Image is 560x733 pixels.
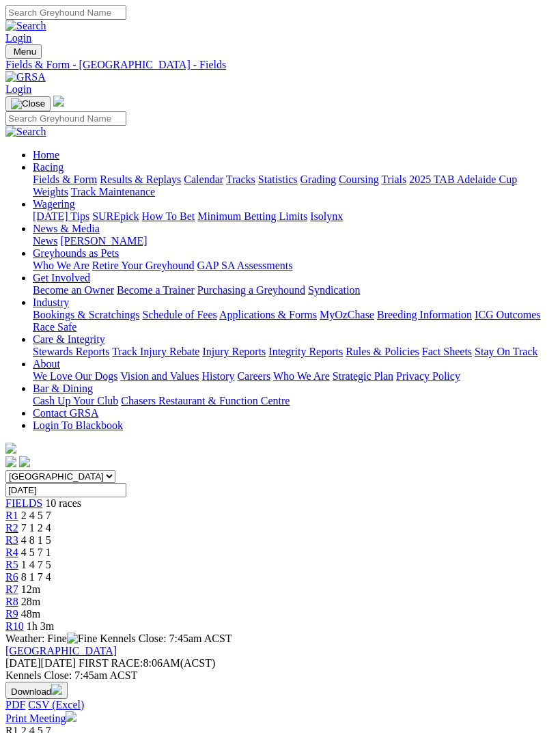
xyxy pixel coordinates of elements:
[258,174,298,185] a: Statistics
[33,161,64,173] a: Racing
[5,522,18,534] a: R2
[11,98,45,109] img: Close
[21,608,40,620] span: 48m
[33,149,59,161] a: Home
[100,633,232,644] span: Kennels Close: 7:45am ACST
[117,284,195,296] a: Become a Trainer
[121,395,290,406] a: Chasers Restaurant & Function Centre
[142,309,216,320] a: Schedule of Fees
[33,210,89,222] a: [DATE] Tips
[33,247,119,259] a: Greyhounds as Pets
[142,210,195,222] a: How To Bet
[33,198,75,210] a: Wagering
[5,669,555,682] div: Kennels Close: 7:45am ACST
[5,596,18,607] span: R8
[377,309,472,320] a: Breeding Information
[33,358,60,370] a: About
[5,111,126,126] input: Search
[5,713,76,724] a: Print Meeting
[320,309,374,320] a: MyOzChase
[79,657,143,669] span: FIRST RACE:
[422,346,472,357] a: Fact Sheets
[33,260,89,271] a: Who We Are
[33,395,555,407] div: Bar & Dining
[5,483,126,497] input: Select date
[21,522,51,534] span: 7 1 2 4
[92,260,195,271] a: Retire Your Greyhound
[33,419,123,431] a: Login To Blackbook
[5,657,41,669] span: [DATE]
[33,407,98,419] a: Contact GRSA
[197,284,305,296] a: Purchasing a Greyhound
[5,645,117,656] a: [GEOGRAPHIC_DATA]
[5,5,126,20] input: Search
[33,174,555,198] div: Racing
[5,583,18,595] span: R7
[381,174,406,185] a: Trials
[5,657,76,669] span: [DATE]
[33,235,555,247] div: News & Media
[5,633,100,644] span: Weather: Fine
[21,510,51,521] span: 2 4 5 7
[120,370,199,382] a: Vision and Values
[33,309,555,333] div: Industry
[5,71,46,83] img: GRSA
[5,510,18,521] a: R1
[5,608,18,620] a: R9
[5,559,18,570] span: R5
[79,657,215,669] span: 8:06AM(ACST)
[5,534,18,546] a: R3
[66,711,76,722] img: printer.svg
[5,83,31,95] a: Login
[333,370,393,382] a: Strategic Plan
[5,620,24,632] span: R10
[33,370,555,383] div: About
[197,260,293,271] a: GAP SA Assessments
[33,174,97,185] a: Fields & Form
[21,559,51,570] span: 1 4 7 5
[33,223,100,234] a: News & Media
[33,284,555,296] div: Get Involved
[273,370,330,382] a: Who We Are
[53,96,64,107] img: logo-grsa-white.png
[475,346,537,357] a: Stay On Track
[27,620,54,632] span: 1h 3m
[21,596,40,607] span: 28m
[5,547,18,558] span: R4
[5,96,51,111] button: Toggle navigation
[5,699,25,710] a: PDF
[5,59,555,71] a: Fields & Form - [GEOGRAPHIC_DATA] - Fields
[5,682,68,699] button: Download
[51,684,62,695] img: download.svg
[45,497,81,509] span: 10 races
[5,456,16,467] img: facebook.svg
[33,346,555,358] div: Care & Integrity
[201,370,234,382] a: History
[308,284,360,296] a: Syndication
[60,235,147,247] a: [PERSON_NAME]
[5,20,46,32] img: Search
[5,32,31,44] a: Login
[197,210,307,222] a: Minimum Betting Limits
[5,44,42,59] button: Toggle navigation
[346,346,419,357] a: Rules & Policies
[226,174,255,185] a: Tracks
[5,571,18,583] a: R6
[21,571,51,583] span: 8 1 7 4
[33,284,114,296] a: Become an Owner
[33,186,68,197] a: Weights
[28,699,84,710] a: CSV (Excel)
[33,210,555,223] div: Wagering
[5,497,42,509] a: FIELDS
[33,235,57,247] a: News
[33,383,93,394] a: Bar & Dining
[300,174,336,185] a: Grading
[184,174,223,185] a: Calendar
[310,210,343,222] a: Isolynx
[475,309,540,320] a: ICG Outcomes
